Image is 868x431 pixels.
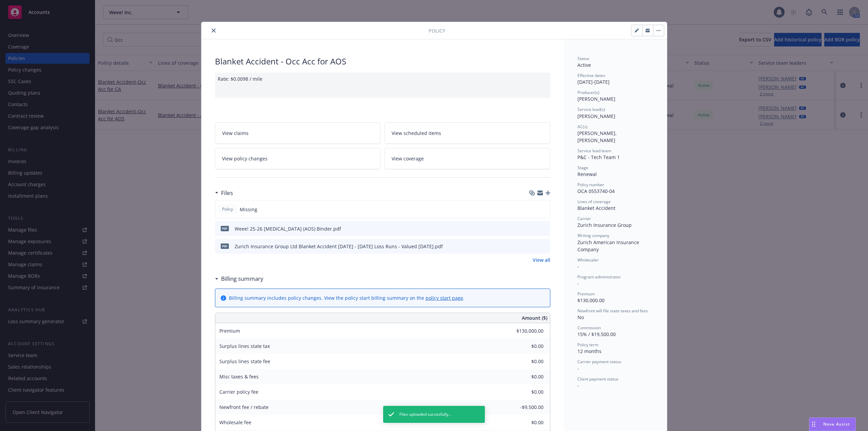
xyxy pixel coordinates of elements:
span: Service lead team [577,148,611,154]
a: policy start page [426,295,463,301]
button: download file [531,225,536,232]
button: close [210,26,218,35]
input: 0.00 [504,372,548,382]
span: Client payment status [577,376,618,382]
span: Stage [577,165,588,171]
span: 15% / $19,500.00 [577,331,616,337]
span: Premium [219,328,240,334]
span: Carrier policy fee [219,389,258,395]
h3: Files [221,189,233,197]
input: 0.00 [504,356,548,367]
span: $130,000.00 [577,297,605,303]
div: Weee! 25-26 [MEDICAL_DATA] (AOS) Binder.pdf [235,225,341,232]
span: Zurich Insurance Group [577,222,632,228]
span: Policy [429,27,445,34]
span: Zurich American Insurance Company [577,239,640,253]
span: Premium [577,291,595,297]
span: Service lead(s) [577,106,605,112]
span: Blanket Accident [577,205,615,211]
div: [DATE] - [DATE] [577,73,653,85]
div: Drag to move [809,418,818,431]
span: pdf [221,226,229,231]
div: Billing summary includes policy changes. View the policy start billing summary on the . [229,294,465,301]
a: View scheduled items [384,122,550,144]
button: preview file [541,225,548,232]
span: Carrier [577,216,591,221]
input: 0.00 [504,402,548,412]
div: Files [215,189,233,197]
span: [PERSON_NAME], [PERSON_NAME] [577,130,618,143]
input: 0.00 [504,326,548,336]
span: Policy term [577,342,598,348]
span: View policy changes [222,155,268,162]
span: Active [577,62,591,68]
span: Newfront fee / rebate [219,404,269,410]
a: View coverage [384,148,550,169]
h3: Billing summary [221,274,263,283]
span: Files uploaded succesfully... [399,411,451,417]
span: View scheduled items [392,130,441,137]
div: Rate: $0.0098 / mile [215,73,550,98]
span: - [577,365,579,372]
span: Effective dates [577,73,605,78]
span: Carrier payment status [577,359,621,365]
span: Wholesale fee [219,419,251,426]
input: 0.00 [504,341,548,351]
span: - [577,382,579,389]
span: OCA 0553740-04 [577,188,615,194]
span: Lines of coverage [577,199,611,204]
span: Amount ($) [522,314,547,321]
a: View all [533,256,550,263]
span: - [577,280,579,287]
span: Producer(s) [577,90,599,95]
span: View claims [222,130,249,137]
div: Billing summary [215,274,263,283]
span: Missing [240,206,257,213]
span: Status [577,56,589,61]
a: View policy changes [215,148,381,169]
span: Misc taxes & fees [219,373,259,380]
span: AC(s) [577,124,588,130]
span: Wholesaler [577,257,599,263]
span: Newfront will file state taxes and fees [577,308,648,314]
div: Blanket Accident - Occ Acc for AOS [215,56,550,67]
span: 12 months [577,348,601,354]
button: Nova Assist [809,417,856,431]
span: Policy number [577,182,604,188]
span: Writing company [577,233,609,238]
span: [PERSON_NAME] [577,96,615,102]
span: pdf [221,243,229,249]
span: Surplus lines state tax [219,343,270,349]
input: 0.00 [504,387,548,397]
div: Zurich Insurance Group Ltd Blanket Accident [DATE] - [DATE] Loss Runs - Valued [DATE].pdf [235,243,443,250]
span: View coverage [392,155,424,162]
span: No [577,314,584,320]
span: Commission [577,325,601,331]
button: preview file [541,243,548,250]
span: Renewal [577,171,597,177]
span: [PERSON_NAME] [577,113,615,119]
button: download file [531,243,536,250]
span: Nova Assist [823,421,850,427]
span: P&C - Tech Team 1 [577,154,620,160]
input: 0.00 [504,417,548,428]
span: Surplus lines state fee [219,358,270,365]
a: View claims [215,122,381,144]
span: Policy [221,206,234,212]
span: Program administrator [577,274,621,280]
span: - [577,263,579,270]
